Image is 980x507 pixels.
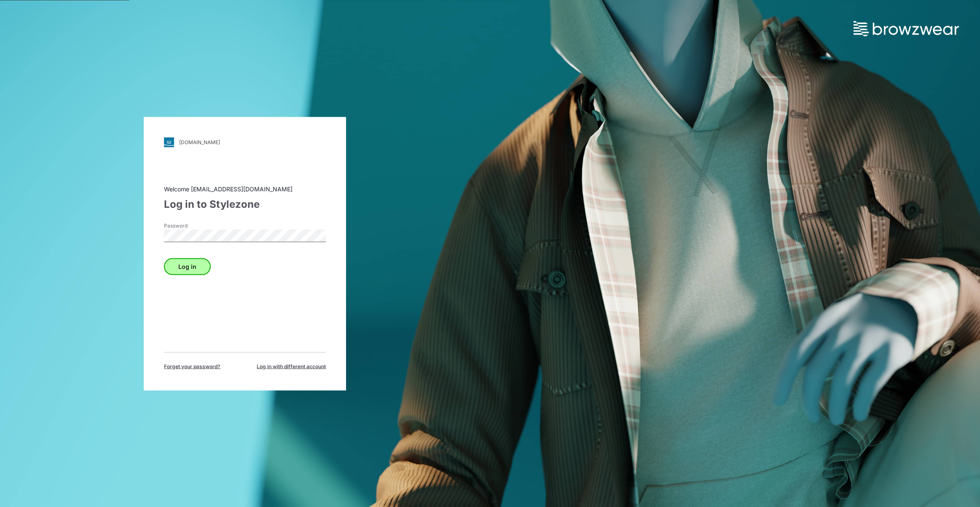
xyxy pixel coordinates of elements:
[854,21,959,36] img: browzwear-logo.73288ffb.svg
[164,258,211,275] button: Log in
[164,196,326,212] div: Log in to Stylezone
[164,184,326,193] div: Welcome [EMAIL_ADDRESS][DOMAIN_NAME]
[164,362,220,370] span: Forget your password?
[164,137,174,147] img: svg+xml;base64,PHN2ZyB3aWR0aD0iMjgiIGhlaWdodD0iMjgiIHZpZXdCb3g9IjAgMCAyOCAyOCIgZmlsbD0ibm9uZSIgeG...
[164,137,326,147] a: [DOMAIN_NAME]
[164,222,223,229] label: Password
[179,139,220,145] div: [DOMAIN_NAME]
[257,362,326,370] span: Log in with different account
